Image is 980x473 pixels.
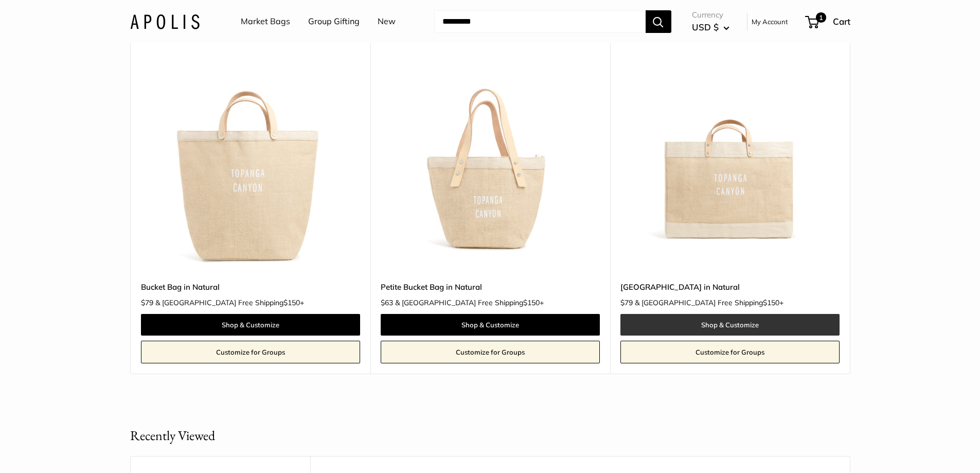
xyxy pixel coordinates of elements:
[308,14,360,29] a: Group Gifting
[692,8,729,22] span: Currency
[434,10,646,33] input: Search...
[523,298,540,307] span: $150
[381,281,600,293] a: Petite Bucket Bag in Natural
[381,341,600,363] a: Customize for Groups
[130,14,200,29] img: Apolis
[155,299,304,306] span: & [GEOGRAPHIC_DATA] Free Shipping +
[141,51,360,271] img: Bucket Bag in Natural
[395,299,544,306] span: & [GEOGRAPHIC_DATA] Free Shipping +
[815,12,826,23] span: 1
[378,14,396,29] a: New
[381,51,600,271] img: Petite Bucket Bag in Natural
[241,14,290,29] a: Market Bags
[833,16,850,27] span: Cart
[141,314,360,336] a: Shop & Customize
[646,10,671,33] button: Search
[381,51,600,271] a: Petite Bucket Bag in NaturalPetite Bucket Bag in Natural
[381,314,600,336] a: Shop & Customize
[141,281,360,293] a: Bucket Bag in Natural
[620,314,840,336] a: Shop & Customize
[806,13,850,30] a: 1 Cart
[130,426,215,446] h2: Recently Viewed
[381,298,393,307] span: $63
[752,15,788,28] a: My Account
[620,298,633,307] span: $79
[620,51,840,271] img: East West Market Bag in Natural
[620,341,840,363] a: Customize for Groups
[620,281,840,293] a: [GEOGRAPHIC_DATA] in Natural
[141,341,360,363] a: Customize for Groups
[635,299,783,306] span: & [GEOGRAPHIC_DATA] Free Shipping +
[692,19,729,36] button: USD $
[692,22,719,32] span: USD $
[141,298,153,307] span: $79
[763,298,779,307] span: $150
[620,51,840,271] a: East West Market Bag in NaturalEast West Market Bag in Natural
[283,298,300,307] span: $150
[141,51,360,271] a: Bucket Bag in NaturalBucket Bag in Natural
